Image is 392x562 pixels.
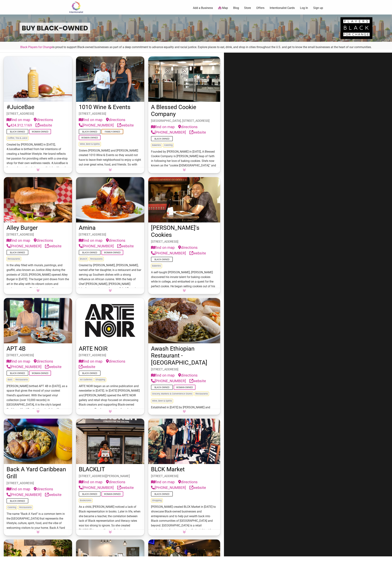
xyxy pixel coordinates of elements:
a: Offers [256,6,264,10]
button: find on map [79,359,102,364]
img: Arte Noir [76,298,144,343]
button: find on map [7,486,30,492]
img: Click2Houston BLCK Market [148,419,220,464]
p: [PERSON_NAME] birthed APT 4B in [DATE], as a space that gives the mood of your coolest friend’s a... [7,384,69,453]
span: Black-Owned [7,498,28,503]
span: Wine, Beer & Spirits [151,399,173,403]
button: find on map [151,373,175,378]
a: Back A Yard Caribbean Grill [7,466,66,480]
span: Catering [163,143,174,148]
a: website [117,243,134,249]
a: [PHONE_NUMBER] [79,122,114,128]
a: directions [106,359,125,364]
a: directions [34,117,53,123]
button: find on map [151,124,175,130]
p: Established in [DATE] by [PERSON_NAME] and [PERSON_NAME], Awash Ethiopian Restuarant serves authe... [151,405,217,465]
a: [PHONE_NUMBER] [151,378,186,384]
div: [STREET_ADDRESS] [79,232,142,237]
a: directions [106,117,125,123]
span: Black-Owned [151,136,173,141]
span: Black-Owned [151,491,173,496]
button: find on map [79,479,102,485]
span: Black-Owned [151,257,173,262]
div: [STREET_ADDRESS][PERSON_NAME] [79,474,142,479]
p: ARTE NOIR began as an online publication and newsletter in [DATE]. In [DATE] [PERSON_NAME] and [P... [79,384,142,426]
a: Intentionalist Cards [270,6,295,10]
a: website [117,122,134,128]
a: [PHONE_NUMBER] [151,485,186,491]
a: Awash Ethiopian Restaurant - [GEOGRAPHIC_DATA] [151,345,207,366]
a: [PHONE_NUMBER] [79,485,114,491]
img: Intentionalist [68,1,85,13]
a: website [45,364,62,370]
a: directions [178,245,198,250]
span: Woman-Owned [101,491,123,496]
span: Bookstores [79,498,93,503]
span: Wine, Beer & Spirits [79,142,101,146]
a: #JuiceBae [7,104,34,111]
span: Black-Owned [79,371,101,376]
a: Blog [233,6,239,10]
a: [PHONE_NUMBER] [7,364,41,370]
p: Founded by [PERSON_NAME] in [DATE], A Blessed Cookie Company is [PERSON_NAME] leap of faith in fo... [151,149,217,191]
p: In the alley filled with murals, paintings, and graffiti, also known as Justice Alley during the ... [7,263,69,323]
a: website [45,492,62,498]
img: Alley Burger [4,177,72,222]
span: Restaurants [89,257,104,261]
a: Map [218,6,228,10]
span: Restaurants [194,392,209,396]
a: website [79,364,95,370]
a: website [36,122,52,128]
button: find on map [79,238,102,243]
span: Catering [7,505,17,510]
a: directions [106,479,125,485]
div: [STREET_ADDRESS] [79,353,142,358]
img: 1010 Wine and Events [76,56,144,102]
a: directions [178,479,198,485]
a: BLACKLIT [79,466,105,473]
a: directions [178,373,198,378]
span: Restaurants [7,257,21,261]
button: find on map [79,117,102,123]
p: Sisters [PERSON_NAME] and [PERSON_NAME] created 1010 Wine & Events so they would not have to leav... [79,148,142,199]
button: find on map [7,238,30,243]
div: [STREET_ADDRESS] [79,111,142,116]
img: juicebae LA [4,56,72,102]
img: Buy Black-Owned [20,23,90,34]
a: Black Players for Change [20,45,52,49]
p: [PERSON_NAME] created BLCK Market in [DATE] to showcase Black-owned businesses and entrepreneurs ... [151,504,217,560]
img: Black Players for Change Logo [340,17,372,39]
a: directions [34,238,53,243]
span: Bars [7,377,13,382]
a: Store [244,6,251,10]
a: Alley Burger [7,224,38,231]
a: A Blessed Cookie Company [151,104,196,118]
a: website [189,485,206,491]
img: Awash ethiopian miami [148,298,220,343]
a: directions [34,486,53,492]
a: directions [178,124,198,130]
p: Created by [PERSON_NAME], [PERSON_NAME], named after her daughter, is a restaurant and bar servin... [79,263,142,323]
a: directions [106,238,125,243]
a: [PERSON_NAME]'s Cookies [151,224,199,238]
div: [STREET_ADDRESS] [7,111,69,116]
a: website [117,485,134,491]
button: find on map [7,117,30,123]
a: website [189,250,206,256]
a: [PHONE_NUMBER] [151,250,186,256]
span: Woman-Owned [29,129,51,134]
span: Woman-Owned [174,385,195,390]
span: Restaurants [18,505,33,510]
span: Art Galleries [79,377,93,382]
a: 424.312.1169 [7,122,32,128]
img: A Blessed Cookie Co [148,56,220,102]
img: anthony's cookies [148,177,220,222]
div: [STREET_ADDRESS] [7,232,69,237]
button: find on map [151,245,175,250]
button: find on map [151,479,175,485]
span: Bakeries [151,264,162,268]
span: Grocery, Markets & Convenience Stores [151,392,193,396]
span: Woman-Owned [101,250,123,255]
span: Family-Owned [101,129,123,134]
a: [PHONE_NUMBER] [79,243,114,249]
